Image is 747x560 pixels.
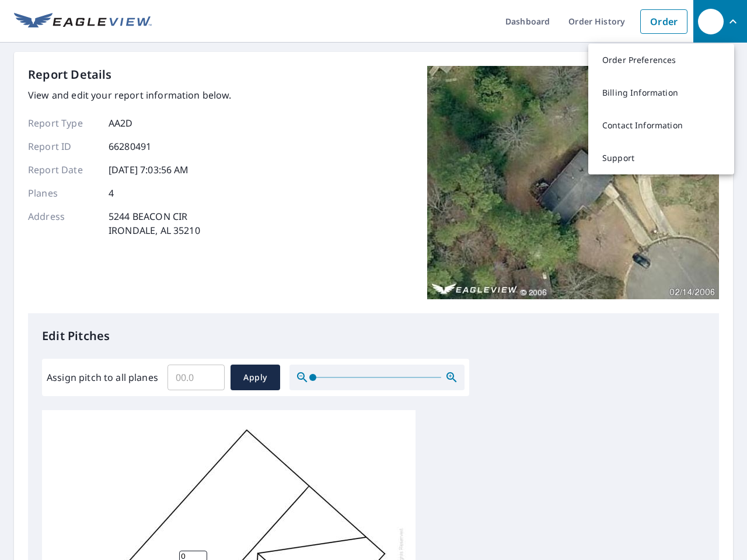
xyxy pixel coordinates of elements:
button: Apply [231,365,280,390]
a: Order Preferences [588,44,734,76]
a: Billing Information [588,76,734,109]
span: Apply [240,370,271,385]
p: AA2D [109,116,133,130]
p: Address [28,209,98,237]
p: Edit Pitches [42,327,705,345]
a: Order [640,9,687,34]
img: EV Logo [14,13,152,30]
p: 5244 BEACON CIR IRONDALE, AL 35210 [109,209,200,237]
p: 4 [109,186,114,200]
p: 66280491 [109,139,151,153]
p: View and edit your report information below. [28,88,232,102]
img: Top image [427,66,719,299]
p: Planes [28,186,98,200]
p: Report ID [28,139,98,153]
input: 00.0 [167,361,225,394]
p: Report Type [28,116,98,130]
a: Contact Information [588,109,734,142]
p: Report Details [28,66,112,83]
label: Assign pitch to all planes [47,370,158,384]
p: Report Date [28,163,98,177]
a: Support [588,142,734,174]
p: [DATE] 7:03:56 AM [109,163,189,177]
